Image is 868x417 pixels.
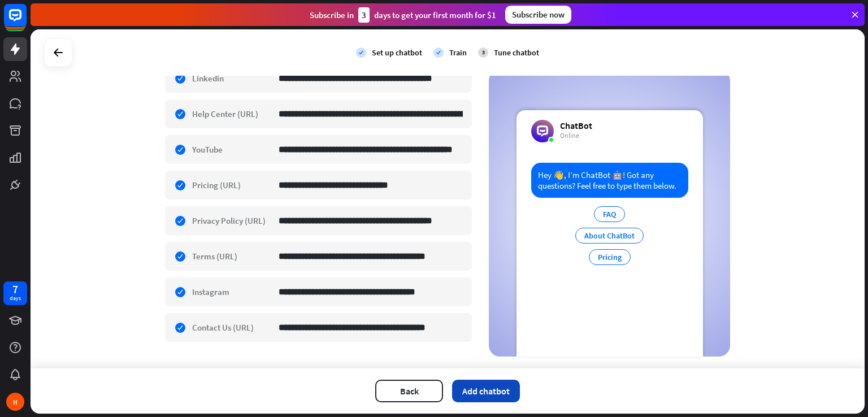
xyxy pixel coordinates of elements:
i: check [433,47,444,58]
i: check [356,47,366,58]
div: Online [560,131,592,140]
div: 7 [12,284,18,294]
div: days [10,294,21,302]
div: Tune chatbot [494,47,539,58]
div: 3 [358,7,370,23]
button: Add chatbot [452,380,520,402]
div: Subscribe in days to get your first month for $1 [310,7,496,23]
div: H [6,393,24,411]
div: FAQ [594,206,625,222]
a: 7 days [3,281,27,305]
div: Hey 👋, I’m ChatBot 🤖! Got any questions? Feel free to type them below. [531,163,688,198]
div: Train [449,47,467,58]
div: Set up chatbot [372,47,422,58]
div: Pricing [589,249,631,265]
div: 3 [478,47,488,58]
div: About ChatBot [575,228,644,244]
button: Back [375,380,443,402]
button: Open LiveChat chat widget [9,5,43,38]
div: ChatBot [560,120,592,131]
div: Subscribe now [505,6,571,24]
